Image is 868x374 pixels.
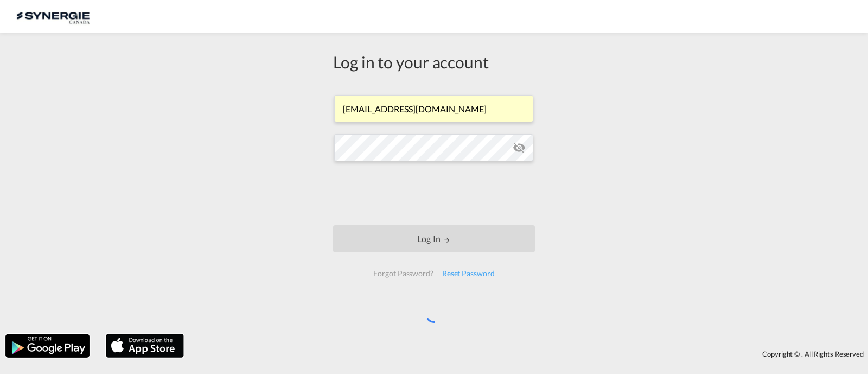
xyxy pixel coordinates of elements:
div: Reset Password [438,264,499,283]
img: 1f56c880d42311ef80fc7dca854c8e59.png [16,4,90,29]
img: google.png [4,333,91,359]
input: Enter email/phone number [334,95,533,122]
img: apple.png [105,333,185,359]
button: LOGIN [333,225,535,252]
div: Copyright © . All Rights Reserved [189,345,868,363]
div: Forgot Password? [369,264,437,283]
iframe: reCAPTCHA [352,172,516,214]
md-icon: icon-eye-off [513,141,526,154]
div: Log in to your account [333,50,535,73]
